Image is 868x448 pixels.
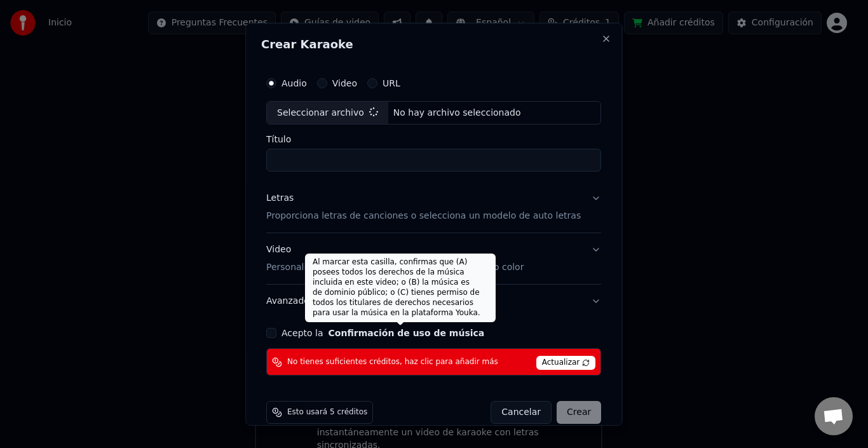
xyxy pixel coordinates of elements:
button: Cancelar [491,401,552,424]
label: Video [332,78,357,87]
div: Letras [266,192,294,205]
label: Título [266,135,601,144]
span: Actualizar [536,356,596,370]
label: URL [383,78,400,87]
label: Audio [281,78,307,87]
div: Seleccionar archivo [267,101,388,124]
button: LetrasProporciona letras de canciones o selecciona un modelo de auto letras [266,182,601,233]
div: Al marcar esta casilla, confirmas que (A) posees todos los derechos de la música incluida en este... [305,254,496,322]
p: Personalizar video de karaoke: usar imagen, video o color [266,261,524,274]
label: Acepto la [281,329,484,337]
button: Avanzado [266,285,601,318]
p: Proporciona letras de canciones o selecciona un modelo de auto letras [266,210,581,222]
div: No hay archivo seleccionado [388,106,526,119]
span: No tienes suficientes créditos, haz clic para añadir más [287,357,498,367]
button: VideoPersonalizar video de karaoke: usar imagen, video o color [266,233,601,284]
span: Esto usará 5 créditos [287,407,367,417]
h2: Crear Karaoke [261,38,606,50]
div: Video [266,243,524,274]
button: Acepto la [329,329,485,337]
